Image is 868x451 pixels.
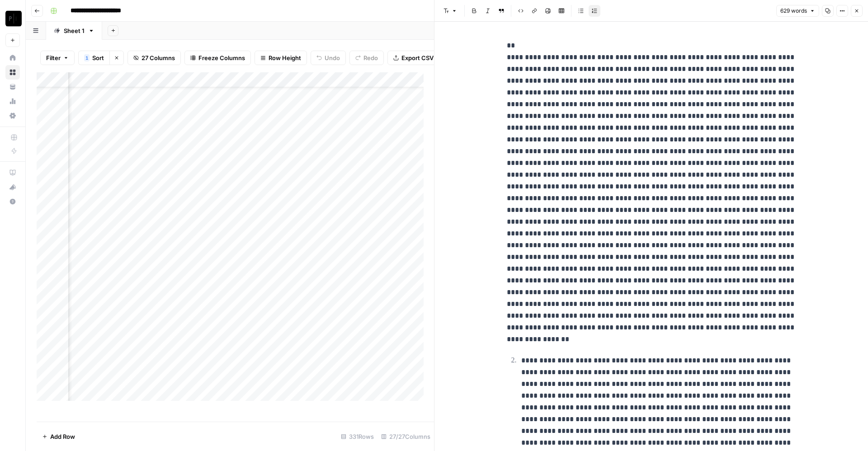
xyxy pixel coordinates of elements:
[325,53,340,62] span: Undo
[255,51,307,65] button: Row Height
[5,94,20,108] a: Usage
[363,53,378,62] span: Redo
[5,65,20,80] a: Browse
[776,5,819,17] button: 629 words
[5,194,20,209] button: Help + Support
[387,51,439,65] button: Export CSV
[377,429,434,444] div: 27/27 Columns
[46,53,61,62] span: Filter
[5,180,20,194] button: What's new?
[198,53,245,62] span: Freeze Columns
[85,54,88,61] span: 1
[84,54,90,61] div: 1
[5,10,22,27] img: Paragon Intel - Bill / Ty / Colby R&D Logo
[5,108,20,123] a: Settings
[349,51,384,65] button: Redo
[5,165,20,180] a: AirOps Academy
[142,53,175,62] span: 27 Columns
[78,51,109,65] button: 1Sort
[780,7,807,15] span: 629 words
[5,7,20,30] button: Workspace: Paragon Intel - Bill / Ty / Colby R&D
[269,53,301,62] span: Row Height
[127,51,181,65] button: 27 Columns
[311,51,346,65] button: Undo
[401,53,434,62] span: Export CSV
[92,53,104,62] span: Sort
[64,26,85,35] div: Sheet 1
[337,429,377,444] div: 331 Rows
[6,180,19,194] div: What's new?
[184,51,251,65] button: Freeze Columns
[5,80,20,94] a: Your Data
[37,429,80,444] button: Add Row
[40,51,75,65] button: Filter
[50,432,75,441] span: Add Row
[5,51,20,65] a: Home
[46,22,102,40] a: Sheet 1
